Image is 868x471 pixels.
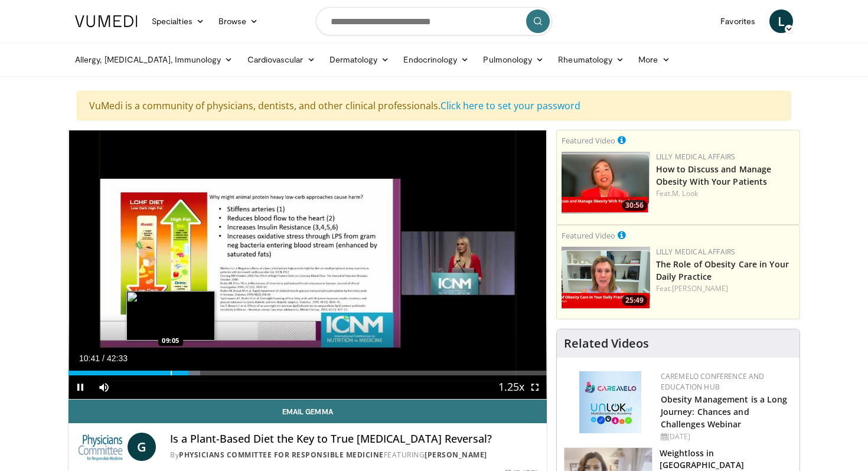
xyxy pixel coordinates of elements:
[631,48,677,71] a: More
[78,433,123,461] img: Physicians Committee for Responsible Medicine
[322,48,397,71] a: Dermatology
[170,450,537,460] div: By FEATURING
[562,152,650,214] a: 30:56
[170,433,537,446] h4: Is a Plant-Based Diet the Key to True [MEDICAL_DATA] Reversal?
[476,48,551,71] a: Pulmonology
[562,247,650,309] img: e1208b6b-349f-4914-9dd7-f97803bdbf1d.png.150x105_q85_crop-smart_upscale.png
[316,7,552,35] input: Search topics, interventions
[128,433,156,461] a: G
[656,259,789,282] a: The Role of Obesity Care in Your Daily Practice
[79,354,100,363] span: 10:41
[523,375,547,399] button: Fullscreen
[68,130,547,400] video-js: Video Player
[713,9,762,33] a: Favorites
[240,48,322,71] a: Cardiovascular
[179,450,384,460] a: Physicians Committee for Responsible Medicine
[769,9,793,33] a: L
[107,354,128,363] span: 42:33
[661,431,790,442] div: [DATE]
[579,371,641,433] img: 45df64a9-a6de-482c-8a90-ada250f7980c.png.150x105_q85_autocrop_double_scale_upscale_version-0.2.jpg
[68,48,240,71] a: Allergy, [MEDICAL_DATA], Immunology
[425,450,487,460] a: [PERSON_NAME]
[145,9,211,33] a: Specialties
[551,48,631,71] a: Rheumatology
[656,188,795,199] div: Feat.
[77,91,791,120] div: VuMedi is a community of physicians, dentists, and other clinical professionals.
[672,188,698,198] a: M. Look
[211,9,266,33] a: Browse
[562,230,615,241] small: Featured Video
[656,152,736,162] a: Lilly Medical Affairs
[440,99,580,112] a: Click here to set your password
[396,48,476,71] a: Endocrinology
[68,400,547,423] a: Email Gemma
[661,371,765,392] a: CaReMeLO Conference and Education Hub
[126,291,215,341] img: image.jpeg
[562,152,650,214] img: c98a6a29-1ea0-4bd5-8cf5-4d1e188984a7.png.150x105_q85_crop-smart_upscale.png
[656,283,795,294] div: Feat.
[661,394,788,430] a: Obesity Management is a Long Journey: Chances and Challenges Webinar
[500,375,523,399] button: Playback Rate
[562,247,650,309] a: 25:49
[656,247,736,257] a: Lilly Medical Affairs
[656,163,772,187] a: How to Discuss and Manage Obesity With Your Patients
[68,371,547,375] div: Progress Bar
[68,375,92,399] button: Pause
[562,135,615,146] small: Featured Video
[92,375,116,399] button: Mute
[660,447,792,471] h3: Weightloss in [GEOGRAPHIC_DATA]
[622,295,647,306] span: 25:49
[622,200,647,211] span: 30:56
[75,15,138,27] img: VuMedi Logo
[564,336,649,351] h4: Related Videos
[672,283,728,293] a: [PERSON_NAME]
[102,354,105,363] span: /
